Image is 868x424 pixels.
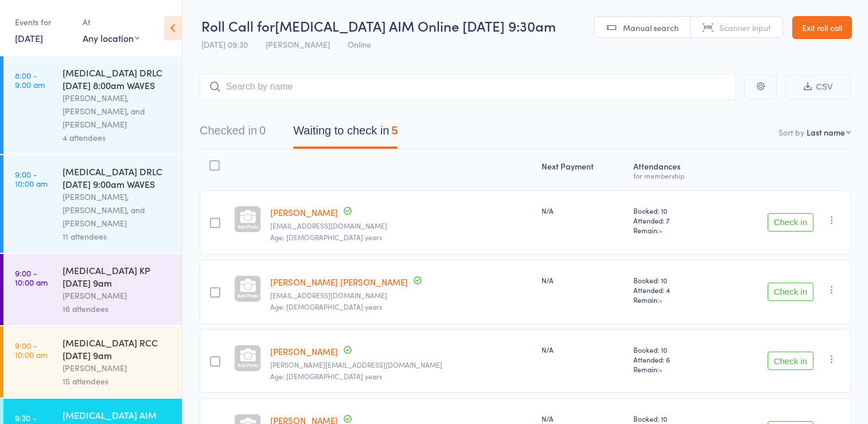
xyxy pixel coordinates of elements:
[3,254,182,325] a: 9:00 -10:00 am[MEDICAL_DATA] KP [DATE] 9am[PERSON_NAME]16 attendees
[3,56,182,154] a: 8:00 -9:00 am[MEDICAL_DATA] DRLC [DATE] 8:00am WAVES[PERSON_NAME], [PERSON_NAME], and [PERSON_NAM...
[63,361,172,375] div: [PERSON_NAME]
[633,215,714,225] span: Attended: 7
[792,16,852,39] a: Exit roll call
[63,264,172,289] div: [MEDICAL_DATA] KP [DATE] 9am
[807,126,845,138] div: Last name
[63,336,172,361] div: [MEDICAL_DATA] RCC [DATE] 9am
[768,213,813,232] button: Check in
[348,38,371,50] span: Online
[768,352,813,370] button: Check in
[270,276,408,288] a: [PERSON_NAME] [PERSON_NAME]
[633,414,714,423] span: Booked: 10
[15,341,48,359] time: 9:00 - 10:00 am
[633,285,714,295] span: Attended: 4
[785,75,851,99] button: CSV
[63,165,172,190] div: [MEDICAL_DATA] DRLC [DATE] 9:00am WAVES
[633,354,714,364] span: Attended: 6
[270,232,382,242] span: Age: [DEMOGRAPHIC_DATA] years
[266,38,330,50] span: [PERSON_NAME]
[779,126,804,138] label: Sort by
[659,295,663,304] span: -
[270,345,338,357] a: [PERSON_NAME]
[63,190,172,230] div: [PERSON_NAME], [PERSON_NAME], and [PERSON_NAME]
[537,155,629,185] div: Next Payment
[270,222,532,230] small: ktc1266@hotmail.com
[275,16,556,35] span: [MEDICAL_DATA] AIM Online [DATE] 9:30am
[83,32,139,44] div: Any location
[633,295,714,304] span: Remain:
[633,275,714,285] span: Booked: 10
[201,16,275,35] span: Roll Call for
[63,375,172,388] div: 15 attendees
[542,345,624,354] div: N/A
[719,22,771,33] span: Scanner input
[659,364,663,374] span: -
[270,206,338,218] a: [PERSON_NAME]
[200,74,736,100] input: Search by name
[629,155,719,185] div: Atten­dances
[270,302,382,311] span: Age: [DEMOGRAPHIC_DATA] years
[633,206,714,215] span: Booked: 10
[270,291,532,299] small: goudi.haggar53@gmail.com
[63,302,172,315] div: 16 attendees
[542,414,624,423] div: N/A
[542,206,624,215] div: N/A
[633,345,714,354] span: Booked: 10
[623,22,679,33] span: Manual search
[270,361,532,369] small: helen@aharvey.net
[63,289,172,302] div: [PERSON_NAME]
[15,71,45,89] time: 8:00 - 9:00 am
[63,66,172,91] div: [MEDICAL_DATA] DRLC [DATE] 8:00am WAVES
[63,91,172,131] div: [PERSON_NAME], [PERSON_NAME], and [PERSON_NAME]
[293,118,398,149] button: Waiting to check in5
[391,124,398,137] div: 5
[3,326,182,398] a: 9:00 -10:00 am[MEDICAL_DATA] RCC [DATE] 9am[PERSON_NAME]15 attendees
[15,32,43,44] a: [DATE]
[270,371,382,381] span: Age: [DEMOGRAPHIC_DATA] years
[15,13,71,32] div: Events for
[83,13,139,32] div: At
[63,230,172,243] div: 11 attendees
[63,131,172,144] div: 4 attendees
[200,118,266,149] button: Checked in0
[15,169,48,188] time: 9:00 - 10:00 am
[201,38,248,50] span: [DATE] 09:30
[768,283,813,301] button: Check in
[542,275,624,285] div: N/A
[633,364,714,374] span: Remain:
[259,124,266,137] div: 0
[15,268,48,287] time: 9:00 - 10:00 am
[659,225,663,235] span: -
[633,172,714,179] div: for membership
[633,225,714,235] span: Remain:
[3,155,182,253] a: 9:00 -10:00 am[MEDICAL_DATA] DRLC [DATE] 9:00am WAVES[PERSON_NAME], [PERSON_NAME], and [PERSON_NA...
